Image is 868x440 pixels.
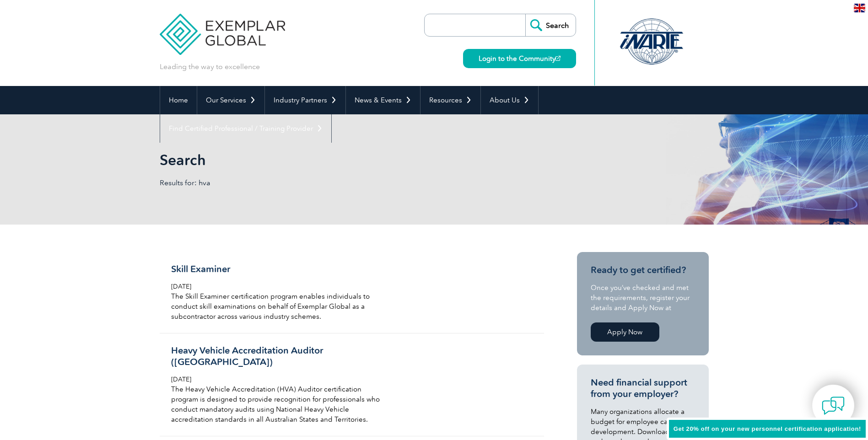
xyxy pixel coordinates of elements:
a: About Us [481,86,538,114]
h3: Ready to get certified? [591,264,695,276]
span: Get 20% off on your new personnel certification application! [674,425,861,432]
a: Skill Examiner [DATE] The Skill Examiner certification program enables individuals to conduct ski... [160,252,544,333]
a: News & Events [346,86,420,114]
p: Once you’ve checked and met the requirements, register your details and Apply Now at [591,283,695,313]
p: Results for: hva [160,178,434,188]
img: open_square.png [555,56,561,61]
h1: Search [160,151,511,169]
p: Leading the way to excellence [160,62,260,72]
img: en [854,4,865,12]
a: Find Certified Professional / Training Provider [160,114,331,143]
span: [DATE] [171,376,191,383]
h3: Need financial support from your employer? [591,377,695,400]
p: The Heavy Vehicle Accreditation (HVA) Auditor certification program is designed to provide recogn... [171,384,388,424]
a: Resources [421,86,480,114]
h3: Heavy Vehicle Accreditation Auditor ([GEOGRAPHIC_DATA]) [171,345,388,368]
p: The Skill Examiner certification program enables individuals to conduct skill examinations on beh... [171,291,388,322]
a: Heavy Vehicle Accreditation Auditor ([GEOGRAPHIC_DATA]) [DATE] The Heavy Vehicle Accreditation (H... [160,333,544,436]
a: Industry Partners [265,86,345,114]
a: Login to the Community [463,49,576,68]
span: [DATE] [171,283,191,290]
a: Apply Now [591,322,659,342]
h3: Skill Examiner [171,263,388,275]
img: contact-chat.png [822,394,845,417]
input: Search [525,14,576,36]
a: Our Services [197,86,264,114]
a: Home [160,86,197,114]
